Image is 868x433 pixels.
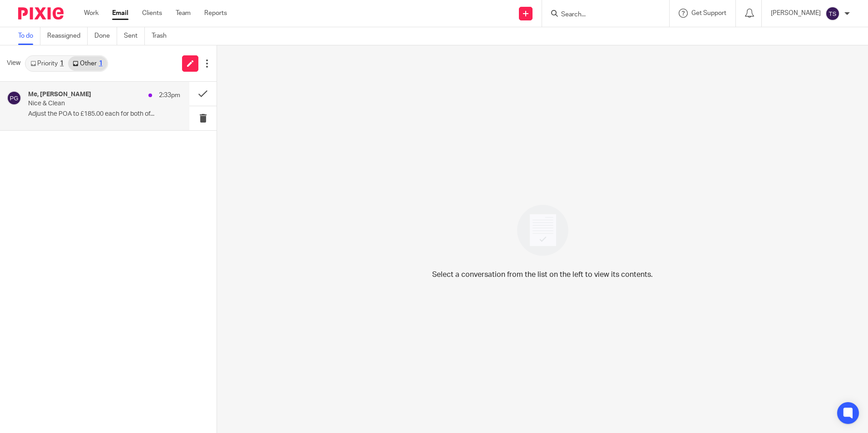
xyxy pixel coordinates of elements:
[691,10,726,16] span: Get Support
[112,9,128,18] a: Email
[28,110,180,118] p: Adjust the POA to £185.00 each for both of...
[94,27,117,45] a: Done
[28,91,91,98] h4: Me, [PERSON_NAME]
[204,9,227,18] a: Reports
[432,269,653,280] p: Select a conversation from the list on the left to view its contents.
[18,27,40,45] a: To do
[68,56,107,71] a: Other1
[84,9,99,18] a: Work
[142,9,162,18] a: Clients
[825,6,840,21] img: svg%3E
[176,9,191,18] a: Team
[28,100,150,108] p: Nice & Clean
[47,27,88,45] a: Reassigned
[26,56,68,71] a: Priority1
[60,60,64,67] div: 1
[771,9,821,18] p: [PERSON_NAME]
[7,59,20,68] span: View
[560,11,642,19] input: Search
[152,27,173,45] a: Trash
[99,60,103,67] div: 1
[511,199,574,262] img: image
[124,27,145,45] a: Sent
[7,91,21,105] img: svg%3E
[18,7,64,20] img: Pixie
[159,91,180,100] p: 2:33pm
